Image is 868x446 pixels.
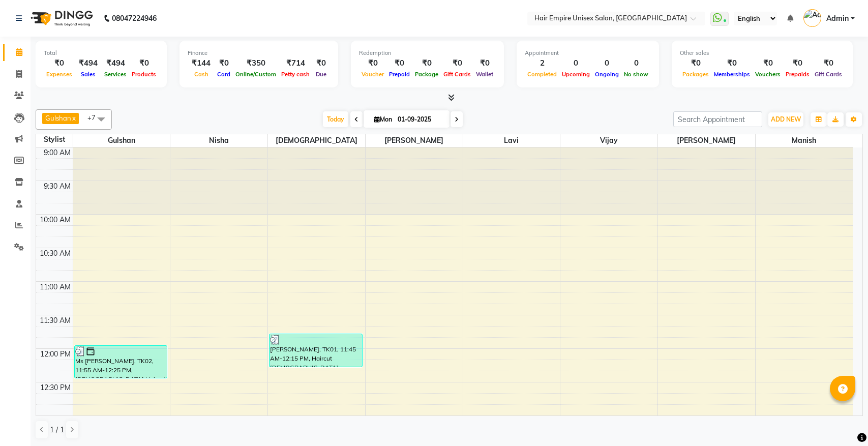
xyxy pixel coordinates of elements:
span: Memberships [711,71,753,78]
div: 0 [621,57,651,69]
div: Ms [PERSON_NAME], TK02, 11:55 AM-12:25 PM, [DEMOGRAPHIC_DATA] Haircut [75,346,167,378]
div: ₹0 [680,57,711,69]
div: ₹0 [359,57,386,69]
div: 9:30 AM [42,181,73,192]
div: ₹0 [473,57,496,69]
span: No show [621,71,651,78]
span: Online/Custom [233,71,279,78]
span: Expenses [44,71,75,78]
div: ₹0 [412,57,441,69]
span: Products [129,71,159,78]
div: ₹714 [279,57,312,69]
button: ADD NEW [768,112,803,127]
span: Wallet [473,71,496,78]
div: 11:30 AM [38,315,73,326]
div: ₹0 [441,57,473,69]
div: 2 [525,57,559,69]
div: ₹0 [753,57,783,69]
span: Today [323,111,348,127]
span: Services [102,71,129,78]
iframe: chat widget [825,405,858,436]
div: Other sales [680,49,845,57]
span: [PERSON_NAME] [658,134,755,147]
div: ₹0 [44,57,75,69]
span: +7 [87,113,103,122]
span: Gift Cards [441,71,473,78]
span: Card [215,71,233,78]
span: Upcoming [559,71,592,78]
span: Nisha [170,134,267,147]
span: Vouchers [753,71,783,78]
span: Cash [192,71,211,78]
span: Due [313,71,329,78]
span: lavi [463,134,560,147]
div: ₹350 [233,57,279,69]
span: vijay [560,134,657,147]
span: [PERSON_NAME] [366,134,463,147]
span: Packages [680,71,711,78]
span: Manish [756,134,853,147]
div: 0 [592,57,621,69]
div: 11:00 AM [38,282,73,292]
div: 10:00 AM [38,215,73,225]
div: ₹494 [102,57,129,69]
div: 0 [559,57,592,69]
div: Appointment [525,49,651,57]
div: Stylist [36,134,73,145]
div: 12:00 PM [38,349,73,360]
div: ₹0 [711,57,753,69]
b: 08047224946 [112,4,157,33]
div: Finance [188,49,330,57]
div: ₹0 [215,57,233,69]
span: Completed [525,71,559,78]
span: 1 / 1 [50,425,64,435]
span: Petty cash [279,71,312,78]
div: ₹0 [312,57,330,69]
input: Search Appointment [673,111,762,127]
span: Sales [78,71,98,78]
span: Prepaids [783,71,812,78]
div: ₹494 [75,57,102,69]
div: Redemption [359,49,496,57]
a: x [71,114,76,122]
img: Admin [803,9,821,27]
div: Total [44,49,159,57]
div: ₹0 [129,57,159,69]
div: ₹0 [386,57,412,69]
span: Gulshan [45,114,71,122]
div: ₹0 [783,57,812,69]
span: [DEMOGRAPHIC_DATA] [268,134,365,147]
span: Admin [826,13,849,24]
div: 9:00 AM [42,147,73,158]
span: Mon [372,115,395,123]
div: ₹144 [188,57,215,69]
div: 12:30 PM [38,382,73,393]
div: ₹0 [812,57,845,69]
div: 10:30 AM [38,248,73,259]
span: Gulshan [73,134,170,147]
span: Voucher [359,71,386,78]
span: ADD NEW [771,115,801,123]
span: Prepaid [386,71,412,78]
span: Ongoing [592,71,621,78]
input: 2025-09-01 [395,112,445,127]
div: [PERSON_NAME], TK01, 11:45 AM-12:15 PM, Haircut [DEMOGRAPHIC_DATA] [270,334,362,367]
span: Package [412,71,441,78]
img: logo [26,4,96,33]
span: Gift Cards [812,71,845,78]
